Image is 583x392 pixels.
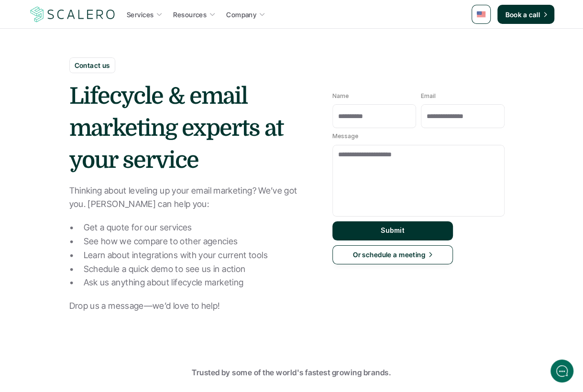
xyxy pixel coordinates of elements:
textarea: Message [332,145,505,217]
iframe: gist-messenger-bubble-iframe [550,359,573,382]
p: Name [332,93,349,99]
p: Message [332,133,358,140]
a: Or schedule a meeting [332,245,453,264]
p: Get a quote for our services [84,221,308,235]
p: Email [421,93,436,99]
span: New conversation [62,132,115,140]
button: New conversation [15,127,176,146]
p: Submit [381,227,405,235]
p: Company [226,10,256,20]
p: Ask us anything about lifecycle marketing [84,276,308,290]
p: Learn about integrations with your current tools [84,249,308,262]
h2: Let us know if we can help with lifecycle marketing. [14,64,177,109]
h1: Lifecycle & email marketing experts at your service [69,80,308,177]
input: Name [332,104,416,128]
p: See how we compare to other agencies [84,235,308,249]
p: Trusted by some of the world's fastest growing brands. [12,367,572,379]
img: Scalero company logo [29,5,117,23]
button: Submit [332,221,453,240]
a: Book a call [497,5,554,24]
p: Thinking about leveling up your email marketing? We’ve got you. [PERSON_NAME] can help you: [69,184,308,212]
p: Schedule a quick demo to see us in action [84,262,308,276]
h1: Hi! Welcome to [GEOGRAPHIC_DATA]. [14,46,177,62]
p: Or schedule a meeting [353,250,425,260]
p: Services [127,10,154,20]
p: Drop us a message—we’d love to help! [69,299,308,313]
p: Contact us [75,60,110,70]
p: Resources [173,10,207,20]
a: Scalero company logo [29,6,117,23]
span: We run on Gist [80,330,121,337]
input: Email [421,104,505,128]
p: Book a call [505,10,540,20]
